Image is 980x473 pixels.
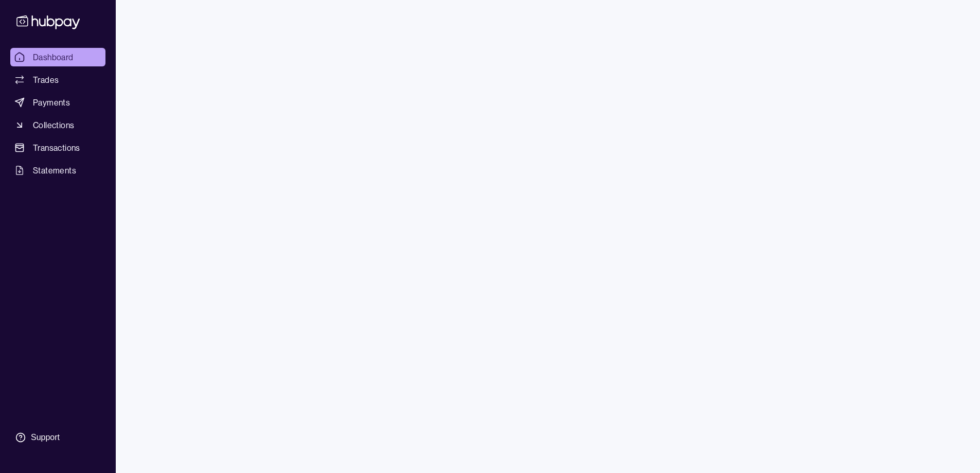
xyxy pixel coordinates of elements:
[33,96,70,109] span: Payments
[33,51,74,63] span: Dashboard
[33,74,59,86] span: Trades
[33,164,76,177] span: Statements
[10,116,105,134] a: Collections
[33,142,80,154] span: Transactions
[10,138,105,157] a: Transactions
[10,161,105,180] a: Statements
[33,119,74,131] span: Collections
[31,432,60,443] div: Support
[10,71,105,89] a: Trades
[10,48,105,66] a: Dashboard
[10,93,105,112] a: Payments
[10,427,105,448] a: Support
